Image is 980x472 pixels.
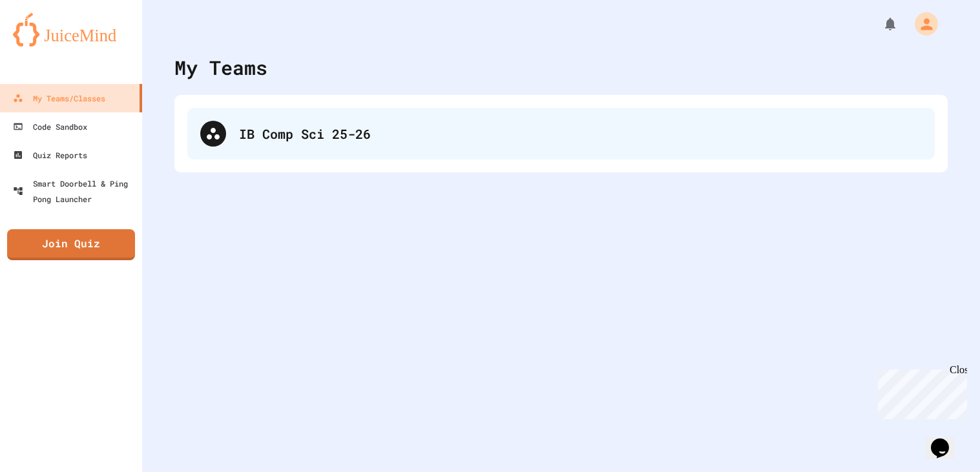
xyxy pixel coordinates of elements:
a: Join Quiz [7,229,135,260]
iframe: chat widget [926,420,967,459]
img: logo-orange.svg [13,13,129,46]
iframe: chat widget [873,364,967,419]
div: My Teams [174,53,267,82]
div: My Teams/Classes [13,90,105,106]
div: My Notifications [859,13,901,35]
div: Smart Doorbell & Ping Pong Launcher [13,176,137,207]
div: My Account [901,9,941,39]
div: Quiz Reports [13,147,87,163]
div: IB Comp Sci 25-26 [239,124,922,143]
div: Chat with us now!Close [5,5,89,82]
div: Code Sandbox [13,119,87,134]
div: IB Comp Sci 25-26 [187,108,935,159]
